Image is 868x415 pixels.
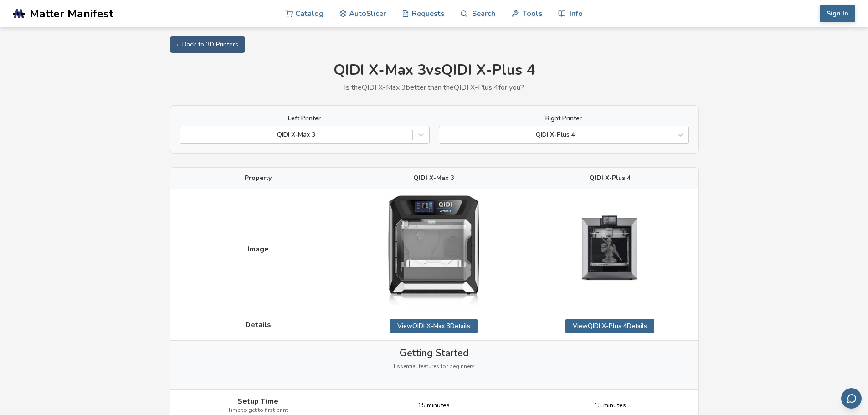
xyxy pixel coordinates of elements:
a: ← Back to 3D Printers [170,36,245,53]
span: 15 minutes [594,402,626,409]
span: Property [245,174,272,182]
span: Essential features for beginners [394,364,475,370]
a: ViewQIDI X-Max 3Details [390,319,478,333]
input: QIDI X-Plus 4 [444,131,446,138]
img: QIDI X-Plus 4 [565,205,656,296]
span: Matter Manifest [30,7,113,20]
h1: QIDI X-Max 3 vs QIDI X-Plus 4 [170,62,699,79]
a: ViewQIDI X-Plus 4Details [565,319,654,333]
span: Time to get to first print [228,407,288,414]
button: Send feedback via email [841,388,862,409]
span: Image [247,245,269,253]
span: Setup Time [237,397,278,405]
button: Sign In [820,5,855,22]
span: Getting Started [400,348,468,359]
span: Details [245,321,271,329]
input: QIDI X-Max 3 [185,131,186,138]
span: QIDI X-Max 3 [413,174,454,182]
label: Left Printer [180,115,430,122]
p: Is the QIDI X-Max 3 better than the QIDI X-Plus 4 for you? [170,83,699,92]
label: Right Printer [439,115,689,122]
img: QIDI X-Max 3 [388,195,479,304]
span: 15 minutes [418,402,450,409]
span: QIDI X-Plus 4 [589,174,631,182]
